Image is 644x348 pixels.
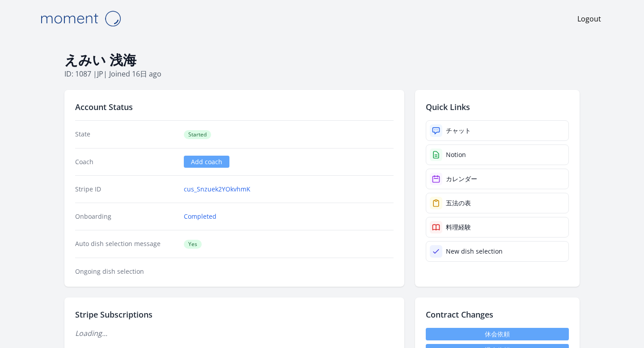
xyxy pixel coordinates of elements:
img: Moment [36,7,125,30]
a: New dish selection [426,241,569,262]
p: ID: 1087 | | Joined 16日 ago [64,68,580,79]
a: カレンダー [426,169,569,189]
a: Completed [184,212,216,221]
dt: Stripe ID [75,185,177,194]
span: Started [184,130,211,139]
span: Yes [184,240,202,249]
dt: Onboarding [75,212,177,221]
div: New dish selection [446,247,503,256]
a: 料理経験 [426,217,569,238]
h2: Quick Links [426,101,569,113]
h2: Account Status [75,101,394,113]
a: Add coach [184,156,229,168]
a: チャット [426,120,569,141]
div: チャット [446,126,471,135]
span: jp [97,69,103,79]
a: Logout [577,13,601,24]
h1: えみい 浅海 [64,51,580,68]
a: cus_Snzuek2YOkvhmK [184,185,250,194]
a: 五法の表 [426,193,569,213]
dt: State [75,130,177,139]
div: 五法の表 [446,199,471,208]
dt: Ongoing dish selection [75,267,177,276]
a: Notion [426,144,569,165]
dt: Coach [75,157,177,166]
h2: Stripe Subscriptions [75,308,394,321]
div: 料理経験 [446,223,471,232]
a: 休会依頼 [426,328,569,340]
div: カレンダー [446,174,477,183]
p: Loading... [75,328,394,339]
h2: Contract Changes [426,308,569,321]
div: Notion [446,150,466,159]
dt: Auto dish selection message [75,239,177,249]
